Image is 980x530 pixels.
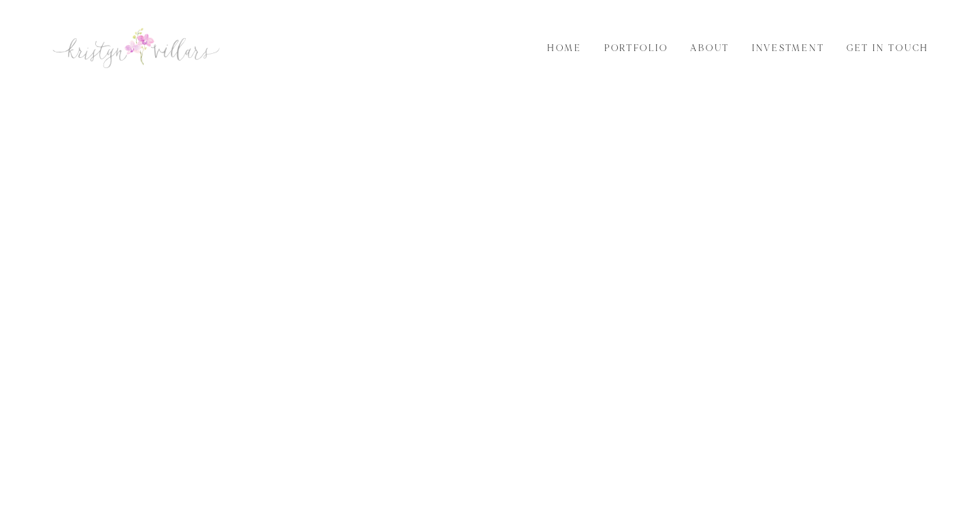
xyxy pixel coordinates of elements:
[683,41,738,56] a: About
[539,41,589,56] a: Home
[51,26,221,69] img: Kristyn Villars | San Luis Obispo Wedding Photographer
[839,41,937,56] a: Get in Touch
[596,41,676,56] a: Portfolio
[745,41,832,56] a: Investment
